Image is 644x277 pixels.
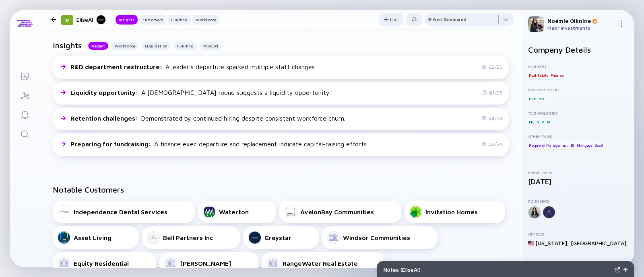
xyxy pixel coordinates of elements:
[116,16,138,24] div: Insights
[482,64,502,70] div: Q2/25
[384,266,611,273] div: Notes ( EliseAI )
[536,118,545,126] div: NLP
[142,42,171,50] button: Liquidation
[547,17,615,24] div: Noémie Oiknine
[70,115,345,122] div: Demonstrated by continued hiring despite consistent workforce churn.
[219,208,249,215] div: Waterton
[528,16,544,32] img: Noémie Profile Picture
[433,16,466,23] div: Not Reviewed
[300,208,374,215] div: AvalonBay Communities
[70,63,164,70] span: R&D department restructure :
[163,234,213,241] div: Bell Partners Inc
[618,21,625,27] img: Menu
[528,141,569,149] div: Propretry Management
[576,141,593,149] div: Mortgage
[74,208,167,215] div: Independence Dental Services
[70,89,140,96] span: Liquidity opportunity :
[570,141,575,149] div: BI
[425,208,478,215] div: Invitation Homes
[528,232,628,236] div: Offices
[528,170,628,175] div: Established
[547,25,615,31] div: Maor Investments
[379,13,403,26] button: List
[139,16,166,24] div: Customers
[74,234,111,241] div: Asset Living
[10,105,40,124] a: Reminders
[70,63,316,70] div: A leader’s departure sparked multiple staff changes.
[70,140,153,148] span: Preparing for fundraising :
[528,134,628,139] div: Other Tags
[53,185,509,194] h2: Notable Customers
[535,240,569,246] div: [US_STATE] ,
[139,15,166,25] button: Customers
[74,260,129,267] div: Equity Residential
[76,14,106,25] div: EliseAI
[538,94,546,103] div: B2C
[53,201,195,223] a: Independence Dental Services
[528,177,628,186] div: [DATE]
[10,66,40,85] a: Lists
[200,42,222,50] button: Product
[70,89,331,96] div: A [DEMOGRAPHIC_DATA] round suggests a liquidity opportunity.
[546,118,551,126] div: AI
[343,234,410,241] div: Windsor Communities
[615,267,620,273] img: Expand Notes
[623,268,627,272] img: Open Notes
[528,87,628,92] div: Business Model
[180,260,231,267] div: [PERSON_NAME]
[528,45,628,54] h2: Company Details
[528,94,537,103] div: B2B
[53,41,82,50] h2: Insights
[528,111,628,115] div: Technologies
[482,90,502,96] div: Q1/25
[168,16,191,24] div: Funding
[528,118,535,126] div: ML
[528,240,534,246] img: United States Flag
[10,85,40,105] a: Investor Map
[116,15,138,25] button: Insights
[550,71,564,79] div: Finance
[88,42,108,50] button: Recent
[10,124,40,143] a: Search
[528,64,628,69] div: Industry
[571,240,626,246] div: [GEOGRAPHIC_DATA]
[192,16,219,24] div: Workforce
[482,141,502,147] div: Q2/24
[283,260,358,267] div: RangeWater Real Estate
[168,15,191,25] button: Funding
[111,42,138,50] button: Workforce
[192,15,219,25] button: Workforce
[528,199,628,203] div: Founders
[70,115,139,122] span: Retention challenges :
[264,234,291,241] div: Greystar
[528,71,549,79] div: Real Estate
[70,140,368,148] div: A finance exec departure and replacement indicate capital-raising efforts.
[482,115,502,121] div: Q4/24
[594,141,604,149] div: SaaS
[174,42,197,50] button: Funding
[61,15,73,25] div: 81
